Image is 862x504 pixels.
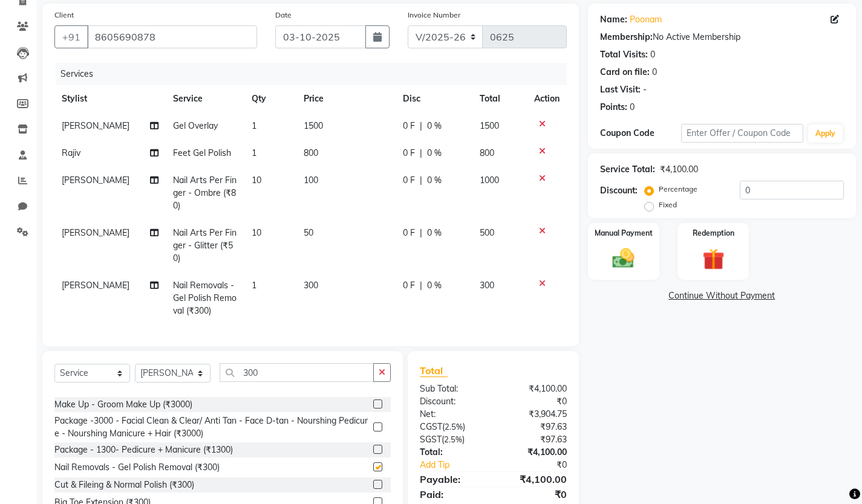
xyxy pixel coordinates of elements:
[54,85,166,112] th: Stylist
[296,85,395,112] th: Price
[411,383,493,395] div: Sub Total:
[652,66,657,79] div: 0
[493,446,575,459] div: ₹4,100.00
[252,120,256,131] span: 1
[403,120,415,132] span: 0 F
[411,395,493,408] div: Discount:
[403,147,415,160] span: 0 F
[600,13,627,26] div: Name:
[54,415,368,440] div: Package -3000 - Facial Clean & Clear/ Anti Tan - Face D-tan - Nourshing Pedicure - Nourshing Mani...
[304,120,323,131] span: 1500
[403,227,415,239] span: 0 F
[275,10,292,21] label: Date
[600,101,627,114] div: Points:
[480,120,499,131] span: 1500
[304,280,318,291] span: 300
[252,175,261,186] span: 10
[606,246,641,271] img: _cash.svg
[630,13,662,26] a: Poonam
[62,175,129,186] span: [PERSON_NAME]
[681,124,803,143] input: Enter Offer / Coupon Code
[62,280,129,291] span: [PERSON_NAME]
[420,279,422,292] span: |
[403,279,415,292] span: 0 F
[427,120,442,132] span: 0 %
[252,227,261,238] span: 10
[600,163,655,176] div: Service Total:
[427,227,442,239] span: 0 %
[696,246,731,273] img: _gift.svg
[54,444,233,456] div: Package - 1300- Pedicure + Manicure (₹1300)
[54,398,192,411] div: Make Up - Groom Make Up (₹3000)
[411,487,493,502] div: Paid:
[54,25,88,48] button: +91
[420,434,442,445] span: SGST
[62,147,80,158] span: Rajiv
[173,147,231,158] span: Feet Gel Polish
[493,383,575,395] div: ₹4,100.00
[600,31,844,44] div: No Active Membership
[444,435,462,444] span: 2.5%
[62,227,129,238] span: [PERSON_NAME]
[411,459,507,471] a: Add Tip
[427,147,442,160] span: 0 %
[54,10,74,21] label: Client
[411,446,493,459] div: Total:
[411,472,493,486] div: Payable:
[527,85,567,112] th: Action
[420,174,422,187] span: |
[600,31,653,44] div: Membership:
[507,459,576,471] div: ₹0
[252,280,256,291] span: 1
[590,289,854,302] a: Continue Without Payment
[173,227,237,263] span: Nail Arts Per Finger - Glitter (₹50)
[493,472,575,486] div: ₹4,100.00
[595,228,653,239] label: Manual Payment
[220,363,374,382] input: Search or Scan
[408,10,460,21] label: Invoice Number
[173,280,237,316] span: Nail Removals - Gel Polish Removal (₹300)
[650,48,655,61] div: 0
[493,433,575,446] div: ₹97.63
[420,227,422,239] span: |
[643,83,647,96] div: -
[445,422,463,431] span: 2.5%
[600,48,648,61] div: Total Visits:
[420,364,448,377] span: Total
[411,433,493,446] div: ( )
[304,227,313,238] span: 50
[659,184,697,195] label: Percentage
[659,199,677,210] label: Fixed
[244,85,297,112] th: Qty
[396,85,473,112] th: Disc
[173,175,237,211] span: Nail Arts Per Finger - Ombre (₹80)
[600,184,638,197] div: Discount:
[252,147,256,158] span: 1
[427,174,442,187] span: 0 %
[493,487,575,502] div: ₹0
[493,421,575,433] div: ₹97.63
[420,421,442,432] span: CGST
[493,408,575,421] div: ₹3,904.75
[480,147,494,158] span: 800
[56,63,576,85] div: Services
[411,408,493,421] div: Net:
[630,101,635,114] div: 0
[420,120,422,132] span: |
[87,25,257,48] input: Search by Name/Mobile/Email/Code
[600,66,650,79] div: Card on file:
[403,174,415,187] span: 0 F
[427,279,442,292] span: 0 %
[493,395,575,408] div: ₹0
[660,163,698,176] div: ₹4,100.00
[693,228,734,239] label: Redemption
[472,85,526,112] th: Total
[600,83,641,96] div: Last Visit:
[480,227,494,238] span: 500
[600,127,681,140] div: Coupon Code
[166,85,244,112] th: Service
[62,120,129,131] span: [PERSON_NAME]
[304,175,318,186] span: 100
[54,479,194,491] div: Cut & Fileing & Normal Polish (₹300)
[420,147,422,160] span: |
